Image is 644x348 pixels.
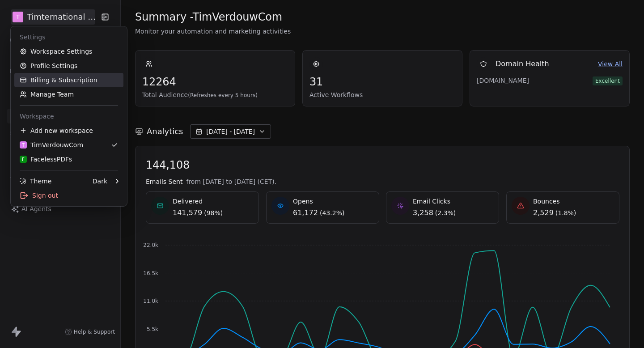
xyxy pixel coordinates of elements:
[14,109,123,123] div: Workspace
[22,142,25,149] span: T
[14,123,123,138] div: Add new workspace
[22,156,25,163] span: F
[14,87,123,102] a: Manage Team
[20,140,83,149] div: TimVerdouwCom
[20,177,51,186] div: Theme
[14,30,123,44] div: Settings
[14,188,123,203] div: Sign out
[20,155,72,164] div: FacelessPDFs
[14,44,123,59] a: Workspace Settings
[93,177,107,186] div: Dark
[14,73,123,87] a: Billing & Subscription
[14,59,123,73] a: Profile Settings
